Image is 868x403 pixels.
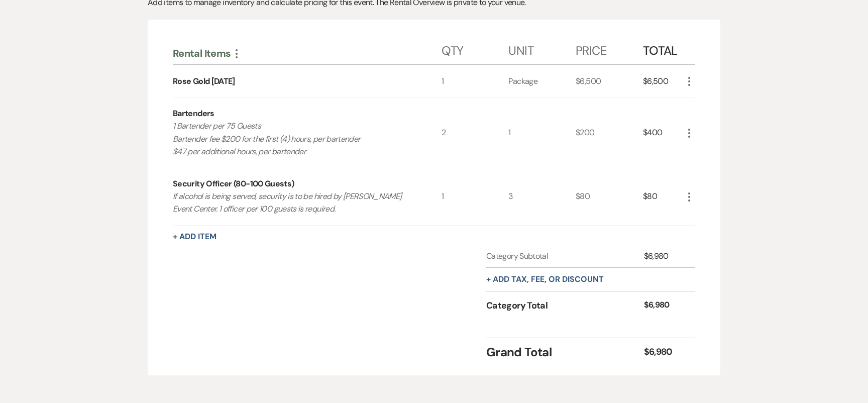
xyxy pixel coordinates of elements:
div: $80 [643,168,683,225]
div: 1 [442,168,509,225]
div: 1 [442,65,509,97]
p: If alcohol is being served, security is to be hired by [PERSON_NAME] Event Center. 1 officer per ... [173,190,414,216]
div: Rose Gold [DATE] [173,75,235,87]
div: $80 [576,168,643,225]
div: Category Total [486,299,644,313]
div: Category Subtotal [486,250,644,262]
div: Qty [442,34,509,64]
div: 2 [442,98,509,168]
div: Rental Items [173,47,442,60]
div: Total [643,34,683,64]
div: Security Officer (80-100 Guests) [173,178,294,190]
div: Package [508,65,576,97]
div: $6,980 [644,299,683,313]
div: $6,500 [643,65,683,97]
div: Grand Total [486,343,644,361]
div: Bartenders [173,108,214,120]
div: 3 [508,168,576,225]
div: $400 [643,98,683,168]
button: + Add Item [173,233,216,241]
div: $6,500 [576,65,643,97]
div: Unit [508,34,576,64]
div: Price [576,34,643,64]
div: $6,980 [644,250,683,262]
div: 1 [508,98,576,168]
p: 1 Bartender per 75 Guests Bartender fee $200 for the first (4) hours, per bartender $47 per addit... [173,120,414,158]
div: $6,980 [644,345,683,359]
div: $200 [576,98,643,168]
button: + Add tax, fee, or discount [486,275,604,283]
